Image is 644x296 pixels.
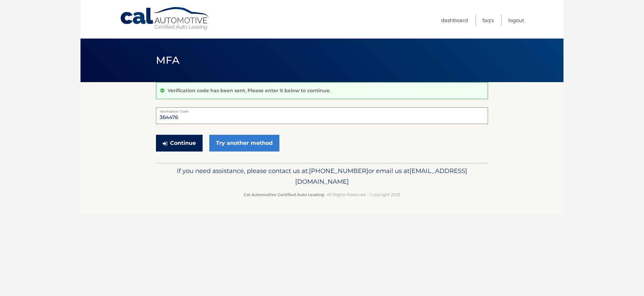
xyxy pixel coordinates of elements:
[156,54,179,66] span: MFA
[156,135,203,152] button: Continue
[168,87,330,94] p: Verification code has been sent. Please enter it below to continue.
[309,167,368,175] span: [PHONE_NUMBER]
[156,107,488,113] label: Verification Code
[295,167,467,185] span: [EMAIL_ADDRESS][DOMAIN_NAME]
[160,166,484,187] p: If you need assistance, please contact us at: or email us at
[441,15,468,26] a: Dashboard
[482,15,494,26] a: FAQ's
[156,107,488,124] input: Verification Code
[244,192,324,197] strong: Cal Automotive Certified Auto Leasing
[209,135,279,152] a: Try another method
[120,7,210,31] a: Cal Automotive
[160,191,484,198] p: - All Rights Reserved - Copyright 2025
[508,15,524,26] a: Logout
